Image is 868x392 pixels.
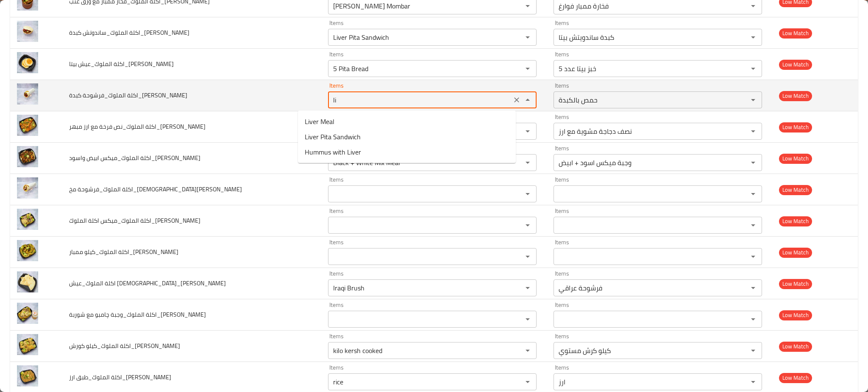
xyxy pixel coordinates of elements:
img: اكلة الملوك_كيلو كورش_Mohamed reda [17,334,38,355]
span: اكلة الملوك_طبق ارز_[PERSON_NAME] [69,372,171,383]
span: اكلة الملوك_كيلو كورش_[PERSON_NAME] [69,340,180,351]
button: Open [522,63,534,75]
span: Low Match [779,342,812,351]
span: Hummus with Liver [305,147,361,157]
button: Open [522,313,534,325]
span: Low Match [779,28,812,38]
button: Open [747,282,759,294]
button: Open [522,157,534,168]
span: اكلة الملوك_فرشوحة مخ_[DEMOGRAPHIC_DATA][PERSON_NAME] [69,184,242,195]
img: اكلة الملوك_نص فرخة مع ارز مبهر_Mohamed reda [17,115,38,136]
button: Open [747,219,759,231]
span: اكلة الملوك_ميكس اكلة الملوك_[PERSON_NAME] [69,215,200,226]
button: Open [747,157,759,168]
button: Close [522,94,534,106]
span: Low Match [779,279,812,289]
span: اكلة الملوك_وجبة چامبو مع شوربة_[PERSON_NAME] [69,309,206,320]
button: Open [747,94,759,106]
button: Open [522,125,534,137]
span: Low Match [779,373,812,383]
button: Open [522,251,534,262]
span: اكلة الملوك_نص فرخة مع ارز مبهر_[PERSON_NAME] [69,121,206,132]
span: اكلة الملوك_عيش [DEMOGRAPHIC_DATA]_[PERSON_NAME] [69,278,226,289]
button: Open [747,188,759,200]
span: Low Match [779,122,812,132]
button: Open [522,282,534,294]
span: Low Match [779,216,812,226]
span: اكلة الملوك_ميكس ابيض واسود_[PERSON_NAME] [69,152,200,163]
button: Open [522,31,534,43]
span: Low Match [779,91,812,101]
img: اكلة الملوك_ميكس ابيض واسود_Mohamed reda [17,146,38,167]
img: اكلة الملوك_فرشوحة مخ_Mohamed reda [17,177,38,199]
button: Open [747,251,759,262]
button: Open [747,125,759,137]
span: Low Match [779,248,812,257]
span: Liver Pita Sandwich [305,132,361,142]
button: Open [747,31,759,43]
button: Open [747,345,759,356]
span: Low Match [779,185,812,195]
button: Open [522,188,534,200]
button: Open [522,345,534,356]
button: Clear [511,94,523,106]
span: Low Match [779,310,812,320]
button: Open [747,313,759,325]
span: Liver Meal [305,116,334,127]
img: اكلة الملوك_طبق ارز_Mohamed reda [17,365,38,386]
button: Open [747,376,759,388]
img: اكلة الملوك_عيش عراقي_Mohamed reda [17,271,38,293]
span: Low Match [779,154,812,163]
span: اكلة الملوك_كيلو ممبار_[PERSON_NAME] [69,246,178,257]
button: Open [522,376,534,388]
button: Open [522,219,534,231]
span: اكلة الملوك_ساندوتش كبدة_[PERSON_NAME] [69,27,189,38]
img: اكلة الملوك_وجبة چامبو مع شوربة_Mohamed reda [17,303,38,324]
span: اكلة الملوك_عيش بيتا_[PERSON_NAME] [69,58,174,69]
img: اكلة الملوك_عيش بيتا_Mohamed reda [17,52,38,73]
img: اكلة الملوك_ساندوتش كبدة_Mohamed reda [17,21,38,42]
span: Low Match [779,60,812,69]
img: اكلة الملوك_كيلو ممبار_Mohamed reda [17,240,38,261]
img: اكلة الملوك_فرشوحة كبدة_Mohamed reda [17,83,38,105]
img: اكلة الملوك_ميكس اكلة الملوك_Mohamed reda [17,209,38,230]
span: اكلة الملوك_فرشوحة كبدة_[PERSON_NAME] [69,90,187,101]
button: Open [747,63,759,75]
